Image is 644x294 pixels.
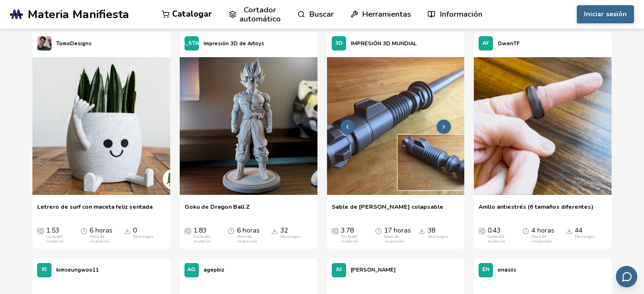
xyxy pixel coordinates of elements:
[194,226,206,235] font: 1.83
[184,203,250,217] a: Goku de Dragon Ball Z
[362,9,411,20] font: Herramientas
[42,266,47,273] font: KI
[237,226,260,235] font: 6 horas
[440,9,482,20] font: Información
[332,227,338,234] span: Costo promedio
[332,203,443,211] font: Sable de [PERSON_NAME] colapsable
[341,226,354,235] font: 3.78
[184,227,191,234] span: Costo promedio
[384,226,411,235] font: 17 horas
[187,266,195,273] font: AG
[90,226,112,235] font: 6 horas
[584,10,627,19] font: Iniciar sesión
[522,227,529,234] span: Tiempo promedio de impresión
[133,234,153,239] font: Descargas
[32,31,96,55] a: Perfil de TomoDesignsTomoDesigns
[56,266,99,274] font: kimseungwoo11
[479,203,593,211] font: Anillo antiestrés (6 tamaños diferentes)
[184,203,250,211] font: Goku de Dragon Ball Z
[335,40,343,47] font: 3D
[532,226,554,235] font: 4 horas
[133,226,137,235] font: 0
[37,227,44,234] span: Costo promedio
[46,234,63,244] font: Costo del material
[124,227,131,234] span: Descargas
[204,40,264,47] font: Impresión 3D de Artoys
[341,234,358,244] font: Costo del material
[575,234,595,239] font: Descargas
[384,234,404,244] font: Hora de impresión
[575,226,583,235] font: 44
[204,266,224,274] font: agepbiz
[176,40,207,47] font: [US_STATE]
[90,234,110,244] font: Hora de impresión
[37,203,153,217] a: Letrero de surf con maceta feliz sentada
[336,266,342,273] font: JU
[194,234,211,244] font: Costo del material
[375,227,382,234] span: Tiempo promedio de impresión
[482,40,489,47] font: AY
[237,234,257,244] font: Hora de impresión
[419,227,425,234] span: Descargas
[566,227,572,234] span: Descargas
[488,234,505,244] font: Costo del material
[309,9,334,20] font: Buscar
[280,234,301,239] font: Descargas
[81,227,87,234] span: Tiempo promedio de impresión
[351,266,396,274] font: [PERSON_NAME]
[37,203,153,211] font: Letrero de surf con maceta feliz sentada
[280,226,288,235] font: 32
[332,203,443,217] a: Sable de [PERSON_NAME] colapsable
[532,234,552,244] font: Hora de impresión
[228,227,235,234] span: Tiempo promedio de impresión
[37,36,51,51] img: Perfil de TomoDesigns
[271,227,278,234] span: Descargas
[56,40,92,47] font: TomoDesigns
[482,266,490,273] font: EN
[351,40,417,47] font: IMPRESIÓN 3D MUNDIAL
[239,4,281,24] font: Cortador automático
[479,203,593,217] a: Anillo antiestrés (6 tamaños diferentes)
[28,6,129,22] font: Materia Manifiesta
[498,40,520,47] font: OwenTF
[428,226,435,235] font: 38
[616,266,637,287] button: Enviar comentarios por correo electrónico
[577,5,634,23] button: Iniciar sesión
[428,234,448,239] font: Descargas
[498,266,516,274] font: onasiis
[46,226,59,235] font: 1.53
[479,227,485,234] span: Costo promedio
[172,9,212,20] font: Catalogar
[488,226,501,235] font: 0.43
